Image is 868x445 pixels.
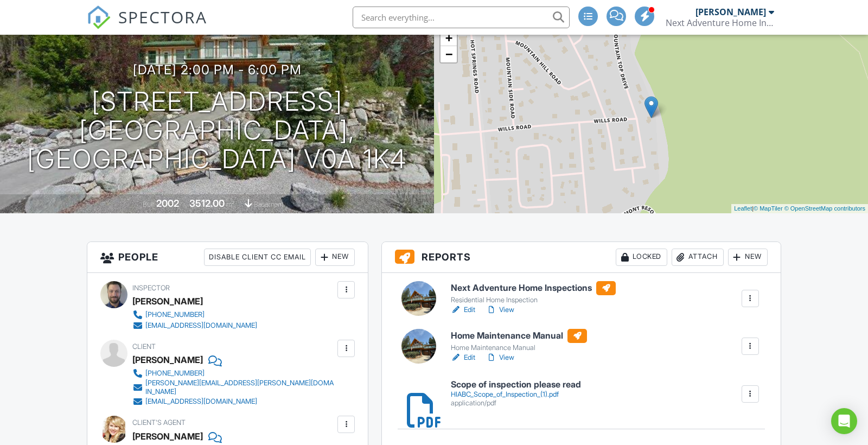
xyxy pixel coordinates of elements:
div: application/pdf [451,399,581,408]
div: Disable Client CC Email [204,249,311,266]
div: Residential Home Inspection [451,296,616,304]
h3: People [87,242,368,273]
a: Home Maintenance Manual Home Maintenance Manual [451,329,587,353]
div: [PERSON_NAME] [132,352,203,368]
a: View [486,352,514,363]
h1: [STREET_ADDRESS] [GEOGRAPHIC_DATA], [GEOGRAPHIC_DATA] V0A 1K4 [17,87,417,173]
span: m² [226,200,234,208]
span: basement [254,200,283,208]
a: [PHONE_NUMBER] [132,368,335,379]
div: Next Adventure Home Inspections [666,17,774,28]
div: | [731,204,868,213]
a: [PHONE_NUMBER] [132,309,257,320]
span: Client [132,342,156,351]
a: Scope of inspection please read HIABC_Scope_of_Inspection_(1).pdf application/pdf [451,380,581,408]
input: Search everything... [353,7,570,28]
h3: Reports [382,242,781,273]
a: © OpenStreetMap contributors [784,205,865,212]
h6: Home Maintenance Manual [451,329,587,343]
div: [PHONE_NUMBER] [145,310,205,319]
div: [PERSON_NAME][EMAIL_ADDRESS][PERSON_NAME][DOMAIN_NAME] [145,379,335,396]
div: [PHONE_NUMBER] [145,369,205,378]
h3: [DATE] 2:00 pm - 6:00 pm [133,62,302,77]
div: [EMAIL_ADDRESS][DOMAIN_NAME] [145,321,257,330]
div: Attach [672,249,724,266]
img: The Best Home Inspection Software - Spectora [87,5,111,29]
a: [PERSON_NAME] [132,428,203,444]
a: [PERSON_NAME][EMAIL_ADDRESS][PERSON_NAME][DOMAIN_NAME] [132,379,335,396]
div: 2002 [156,198,179,209]
div: New [728,249,768,266]
div: [PERSON_NAME] [132,293,203,309]
h6: Scope of inspection please read [451,380,581,390]
div: Home Maintenance Manual [451,344,587,352]
div: Open Intercom Messenger [831,408,857,434]
div: Locked [616,249,667,266]
div: New [315,249,355,266]
a: View [486,304,514,315]
span: Built [143,200,155,208]
a: Zoom in [441,30,457,46]
a: [EMAIL_ADDRESS][DOMAIN_NAME] [132,320,257,331]
a: SPECTORA [87,15,207,37]
h6: Next Adventure Home Inspections [451,281,616,295]
a: Edit [451,352,475,363]
span: Inspector [132,284,170,292]
div: 3512.00 [189,198,225,209]
span: SPECTORA [118,5,207,28]
a: Edit [451,304,475,315]
a: Zoom out [441,46,457,62]
a: © MapTiler [754,205,783,212]
div: [PERSON_NAME] [695,7,766,17]
div: [EMAIL_ADDRESS][DOMAIN_NAME] [145,397,257,406]
span: Client's Agent [132,418,186,427]
a: Leaflet [734,205,752,212]
div: HIABC_Scope_of_Inspection_(1).pdf [451,390,581,399]
a: [EMAIL_ADDRESS][DOMAIN_NAME] [132,396,335,407]
a: Next Adventure Home Inspections Residential Home Inspection [451,281,616,305]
